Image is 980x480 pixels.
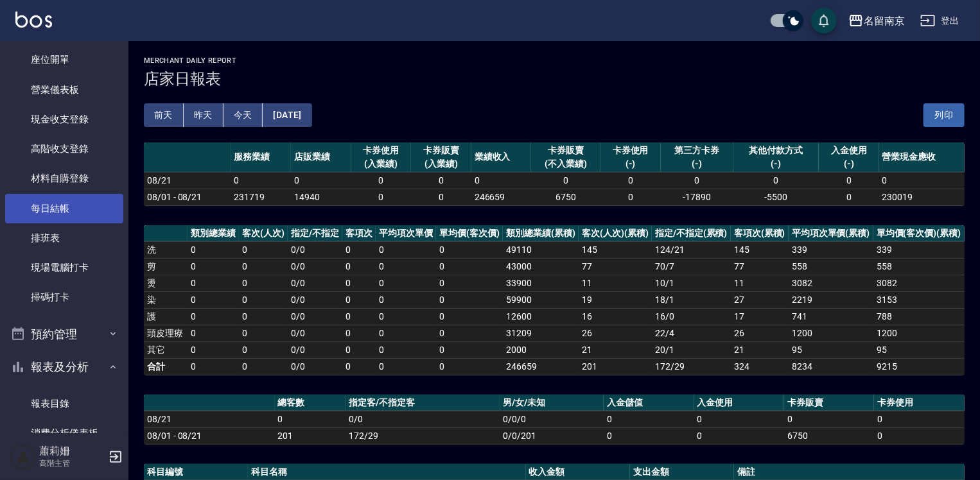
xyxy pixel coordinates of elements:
th: 男/女/未知 [500,395,604,411]
img: Logo [15,12,52,28]
table: a dense table [144,225,965,375]
td: 0 [436,275,503,291]
td: 0 [291,172,351,189]
td: 0 [188,291,239,308]
button: 報表及分析 [5,350,123,384]
td: 0/0 [288,358,342,375]
td: 0 [239,291,288,308]
th: 店販業績 [291,142,351,173]
th: 入金使用 [694,395,784,411]
td: 0 [874,427,965,444]
th: 總客數 [275,395,346,411]
td: 0 [819,189,879,205]
h2: Merchant Daily Report [144,56,965,65]
td: 1200 [873,325,965,341]
td: 染 [144,291,188,308]
td: -5500 [733,189,819,205]
td: 0 [342,358,376,375]
div: (-) [664,157,730,171]
td: 0 [600,172,661,189]
button: save [811,8,837,33]
td: 43000 [503,258,579,275]
th: 類別總業績 [188,225,239,242]
div: 卡券使用 [604,144,658,157]
th: 客次(人次) [239,225,288,242]
td: 0 [188,308,239,325]
th: 卡券販賣 [784,395,874,411]
div: 卡券販賣 [534,144,597,157]
td: 0 [436,241,503,258]
td: 172/29 [652,358,731,375]
td: 9215 [873,358,965,375]
td: 0 [239,275,288,291]
button: 昨天 [184,103,223,127]
td: 剪 [144,258,188,275]
td: 172/29 [346,427,500,444]
td: 12600 [503,308,579,325]
a: 材料自購登錄 [5,164,123,193]
td: 0 [471,172,532,189]
td: 0 [188,341,239,358]
td: 0 [239,325,288,341]
td: 0 / 0 [288,258,342,275]
td: 其它 [144,341,188,358]
td: 0 [342,258,376,275]
div: 卡券販賣 [414,144,468,157]
td: 0 [239,358,288,375]
a: 座位開單 [5,45,123,74]
td: 0 [342,308,376,325]
td: 0 [376,258,436,275]
td: 230019 [879,189,965,205]
td: 3082 [873,275,965,291]
td: 0 [342,325,376,341]
td: 145 [579,241,652,258]
p: 高階主管 [39,458,105,469]
td: 0 [239,308,288,325]
div: (-) [604,157,658,171]
td: 0 [694,427,784,444]
td: 6750 [531,189,600,205]
th: 指定/不指定(累積) [652,225,731,242]
td: 0 [661,172,733,189]
a: 消費分析儀表板 [5,418,123,448]
td: 26 [579,325,652,341]
td: 59900 [503,291,579,308]
table: a dense table [144,395,965,445]
td: 0 / 0 [288,241,342,258]
th: 客次(人次)(累積) [579,225,652,242]
td: 頭皮理療 [144,325,188,341]
td: 558 [873,258,965,275]
td: 0 [411,172,471,189]
td: 0 [879,172,965,189]
td: 0 / 0 [288,291,342,308]
th: 入金儲值 [604,395,694,411]
td: 21 [731,341,789,358]
td: 20 / 1 [652,341,731,358]
td: 0 [784,411,874,427]
th: 客項次(累積) [731,225,789,242]
td: 合計 [144,358,188,375]
td: 22 / 4 [652,325,731,341]
td: 08/01 - 08/21 [144,189,231,205]
td: 14940 [291,189,351,205]
button: 名留南京 [843,8,910,34]
td: 231719 [231,189,292,205]
td: 0 [600,189,661,205]
button: 今天 [223,103,263,127]
td: 49110 [503,241,579,258]
h3: 店家日報表 [144,70,965,88]
td: 0 [239,258,288,275]
td: 17 [731,308,789,325]
td: 19 [579,291,652,308]
td: 201 [579,358,652,375]
td: 77 [731,258,789,275]
div: (入業績) [414,157,468,171]
td: 0 [376,341,436,358]
div: 第三方卡券 [664,144,730,157]
th: 業績收入 [471,142,532,173]
td: 0 [436,341,503,358]
td: 3153 [873,291,965,308]
td: 16 / 0 [652,308,731,325]
td: 339 [789,241,873,258]
td: 0 [604,427,694,444]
